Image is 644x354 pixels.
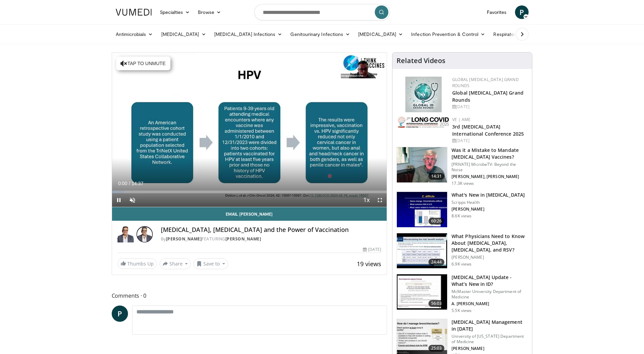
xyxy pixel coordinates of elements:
a: Genitourinary Infections [286,27,354,41]
a: Favorites [483,5,511,19]
h4: Related Videos [397,57,445,65]
a: [PERSON_NAME] [225,236,261,242]
p: University of [US_STATE] Department of Medicine [452,334,528,345]
video-js: Video Player [112,53,387,207]
p: 5.5K views [452,308,472,313]
button: Share [160,258,191,269]
a: 56:03 [MEDICAL_DATA] Update - What’s New in ID? McMaster University Department of Medicine A. [PE... [397,274,528,313]
div: Progress Bar [112,191,387,193]
span: 56:03 [428,300,445,307]
a: P [112,306,128,322]
span: Comments 0 [112,291,387,300]
a: Browse [194,5,225,19]
img: Avatar [136,226,153,242]
span: 19 views [357,260,381,268]
h3: Was it a Mistake to Mandate [MEDICAL_DATA] Vaccines? [452,147,528,160]
p: [PRIVATE] MicrobeTV: Beyond the Noise [452,162,528,173]
a: Antimicrobials [112,27,157,41]
h3: What Physicians Need to Know About [MEDICAL_DATA], [MEDICAL_DATA], and RSV? [452,233,528,253]
img: VuMedi Logo [116,9,152,16]
div: [DATE] [452,138,527,144]
a: 14:31 Was it a Mistake to Mandate [MEDICAL_DATA] Vaccines? [PRIVATE] MicrobeTV: Beyond the Noise ... [397,147,528,186]
img: a2792a71-925c-4fc2-b8ef-8d1b21aec2f7.png.150x105_q85_autocrop_double_scale_upscale_version-0.2.jpg [398,117,449,128]
p: A. [PERSON_NAME] [452,301,528,307]
p: 6.9K views [452,261,472,267]
a: 60:26 What's New in [MEDICAL_DATA] Scripps Health [PERSON_NAME] 8.6K views [397,192,528,228]
a: Global [MEDICAL_DATA] Grand Rounds [452,77,519,88]
a: Infection Prevention & Control [407,27,489,41]
img: e456a1d5-25c5-46f9-913a-7a343587d2a7.png.150x105_q85_autocrop_double_scale_upscale_version-0.2.png [405,77,442,112]
div: [DATE] [363,247,381,253]
span: 0:00 [118,181,127,186]
button: Unmute [126,193,139,207]
a: Email [PERSON_NAME] [112,207,387,221]
h3: [MEDICAL_DATA] Update - What’s New in ID? [452,274,528,288]
button: Save to [194,258,228,269]
button: Fullscreen [373,193,387,207]
p: [PERSON_NAME] [452,255,528,260]
button: Tap to unmute [116,57,170,70]
span: 60:26 [428,218,445,224]
a: Specialties [156,5,194,19]
img: Dr. Enrique Chacon-Cruz [117,226,134,242]
div: [DATE] [452,104,527,110]
span: 14:31 [428,173,445,180]
span: / [129,181,130,186]
img: 8828b190-63b7-4755-985f-be01b6c06460.150x105_q85_crop-smart_upscale.jpg [397,192,447,227]
span: 14:37 [131,181,143,186]
a: [MEDICAL_DATA] [157,27,210,41]
h3: [MEDICAL_DATA] Management in [DATE] [452,319,528,332]
p: 8.6K views [452,213,472,219]
h3: What's New in [MEDICAL_DATA] [452,192,525,198]
span: 24:44 [428,259,445,265]
span: 25:03 [428,345,445,352]
p: Scripps Health [452,200,525,205]
img: 91589b0f-a920-456c-982d-84c13c387289.150x105_q85_crop-smart_upscale.jpg [397,233,447,269]
a: 3rd [MEDICAL_DATA] International Conference 2025 [452,123,524,137]
img: f91047f4-3b1b-4007-8c78-6eacab5e8334.150x105_q85_crop-smart_upscale.jpg [397,147,447,182]
a: Respiratory Infections [489,27,552,41]
button: Pause [112,193,126,207]
h4: [MEDICAL_DATA], [MEDICAL_DATA] and the Power of Vaccination [161,226,382,234]
a: [MEDICAL_DATA] [354,27,407,41]
p: [PERSON_NAME] [452,346,528,351]
p: [PERSON_NAME], [PERSON_NAME] [452,174,528,179]
p: [PERSON_NAME] [452,206,525,212]
button: Playback Rate [360,193,373,207]
a: P [515,5,529,19]
a: Global [MEDICAL_DATA] Grand Rounds [452,90,523,103]
a: [PERSON_NAME] [166,236,202,242]
a: Thumbs Up [117,258,157,269]
div: By FEATURING [161,236,382,242]
p: McMaster University Department of Medicine [452,289,528,300]
a: 24:44 What Physicians Need to Know About [MEDICAL_DATA], [MEDICAL_DATA], and RSV? [PERSON_NAME] 6... [397,233,528,269]
a: [MEDICAL_DATA] Infections [210,27,287,41]
p: 17.3K views [452,181,474,186]
img: 98142e78-5af4-4da4-a248-a3d154539079.150x105_q85_crop-smart_upscale.jpg [397,274,447,310]
a: VE | AME [452,117,471,122]
input: Search topics, interventions [254,4,390,20]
